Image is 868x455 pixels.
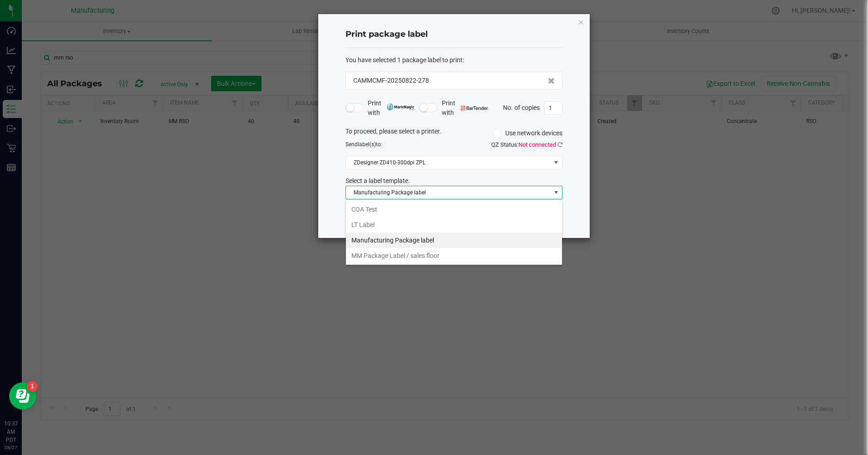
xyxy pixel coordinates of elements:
li: Manufacturing Package label [346,232,562,248]
span: label(s) [358,141,376,148]
img: mark_magic_cybra.png [387,104,414,110]
iframe: Resource center [9,382,36,410]
li: MM Package Label / sales floor [346,248,562,263]
span: You have selected 1 package label to print [345,56,463,64]
span: ZDesigner ZD410-300dpi ZPL [346,156,551,169]
li: COA Test [346,202,562,217]
div: Select a label template. [339,176,569,186]
span: Send to: [345,141,382,148]
span: Print with [368,99,414,118]
h4: Print package label [345,29,562,40]
img: bartender.png [461,106,488,110]
span: Print with [442,99,488,118]
span: QZ Status: [491,141,562,148]
li: LT Label [346,217,562,232]
div: To proceed, please select a printer. [339,127,569,140]
label: Use network devices [493,129,562,138]
span: CAMMCMF-20250822-278 [353,76,429,85]
span: Not connected [518,141,556,148]
div: : [345,55,562,65]
span: No. of copies [503,104,540,111]
iframe: Resource center unread badge [27,381,38,392]
span: Manufacturing Package label [346,186,551,199]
